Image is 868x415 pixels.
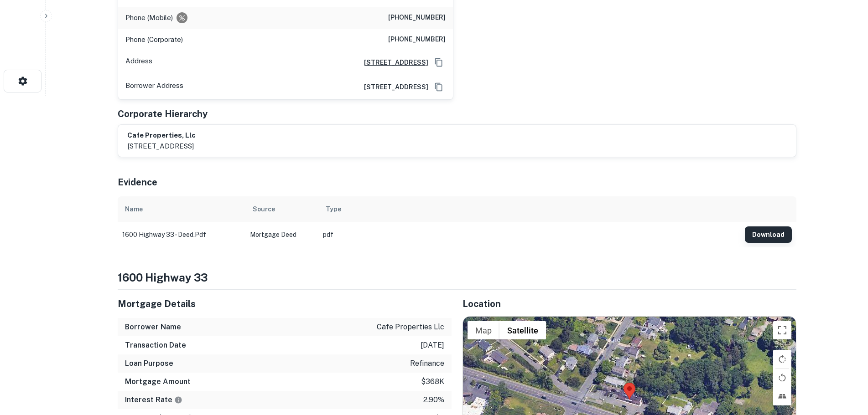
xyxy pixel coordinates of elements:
h6: cafe properties, llc [127,130,196,141]
p: [DATE] [421,340,444,351]
td: pdf [318,222,740,247]
a: [STREET_ADDRESS] [357,82,428,92]
th: Name [118,196,245,222]
div: Name [125,204,143,215]
p: refinance [410,358,444,369]
button: Show satellite imagery [499,321,546,339]
h4: 1600 highway 33 [118,269,796,286]
p: 2.90% [423,395,444,405]
h6: [PHONE_NUMBER] [388,34,446,45]
button: Show street map [468,321,499,339]
button: Rotate map clockwise [773,350,791,368]
p: Phone (Corporate) [125,34,183,45]
p: cafe properties llc [377,322,444,333]
h5: Corporate Hierarchy [118,107,208,121]
div: scrollable content [118,196,796,247]
svg: The interest rates displayed on the website are for informational purposes only and may be report... [174,396,182,404]
h5: Mortgage Details [118,297,452,311]
button: Tilt map [773,387,791,405]
p: [STREET_ADDRESS] [127,141,196,152]
div: Requests to not be contacted at this number [177,12,187,23]
button: Download [745,226,792,243]
h6: Loan Purpose [125,358,173,369]
p: $368k [421,376,444,387]
p: Phone (Mobile) [125,12,173,23]
iframe: Chat Widget [822,342,868,386]
h6: Mortgage Amount [125,376,191,387]
button: Copy Address [432,56,446,69]
h6: Transaction Date [125,340,186,351]
th: Type [318,196,740,222]
p: Address [125,56,152,69]
td: 1600 highway 33 - deed.pdf [118,222,245,247]
button: Rotate map counterclockwise [773,369,791,387]
a: [STREET_ADDRESS] [357,57,428,67]
h6: [PHONE_NUMBER] [388,12,446,23]
div: Type [326,204,341,215]
div: Source [253,204,275,215]
h5: Evidence [118,175,157,189]
td: Mortgage Deed [245,222,318,247]
h6: Borrower Name [125,322,181,333]
h6: Interest Rate [125,395,182,405]
button: Toggle fullscreen view [773,321,791,339]
button: Copy Address [432,80,446,94]
h5: Location [463,297,796,311]
p: Borrower Address [125,80,183,94]
th: Source [245,196,318,222]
